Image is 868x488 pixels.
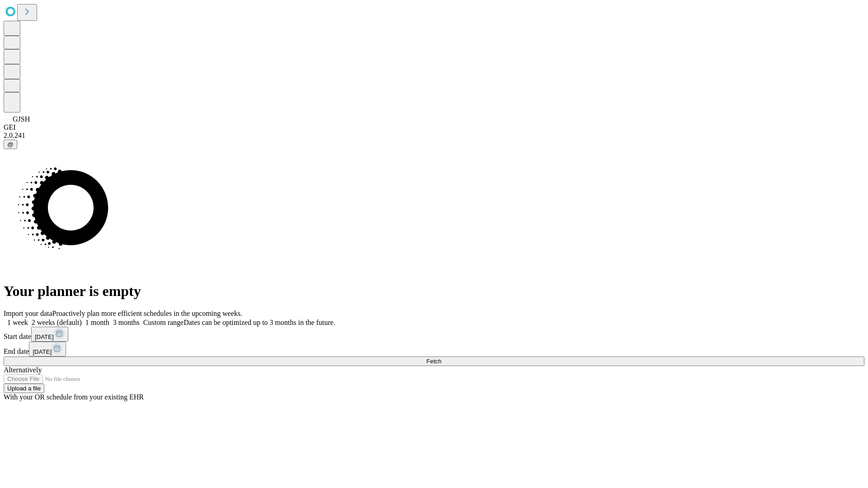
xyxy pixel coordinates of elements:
span: Import your data [4,310,52,317]
h1: Your planner is empty [4,283,864,300]
span: With your OR schedule from your existing EHR [4,393,144,401]
span: Proactively plan more efficient schedules in the upcoming weeks. [52,310,242,317]
div: GEI [4,123,864,131]
span: [DATE] [33,348,52,355]
span: Alternatively [4,366,42,374]
button: Upload a file [4,384,44,393]
button: Fetch [4,357,864,366]
button: [DATE] [29,342,66,357]
span: [DATE] [35,333,54,340]
span: 2 weeks (default) [32,319,82,326]
span: GJSH [13,115,30,123]
button: @ [4,140,17,149]
span: @ [7,141,14,148]
button: [DATE] [31,327,68,342]
span: Fetch [426,358,441,365]
span: 3 months [113,319,140,326]
div: Start date [4,327,864,342]
span: Custom range [143,319,184,326]
span: Dates can be optimized up to 3 months in the future. [184,319,335,326]
div: 2.0.241 [4,131,864,140]
div: End date [4,342,864,357]
span: 1 week [7,319,28,326]
span: 1 month [85,319,109,326]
